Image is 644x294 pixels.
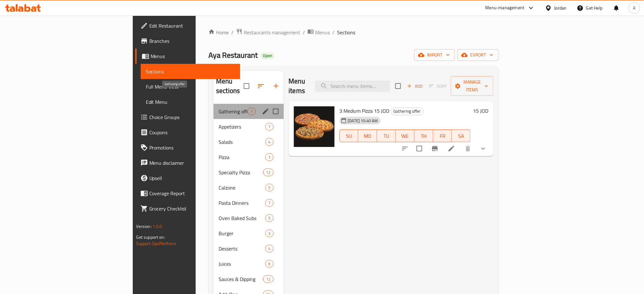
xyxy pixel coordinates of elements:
[380,131,393,141] span: TU
[149,144,235,151] span: Promotions
[266,231,273,237] span: 3
[266,185,273,191] span: 5
[458,49,498,61] button: export
[337,29,355,36] span: Sections
[219,230,265,237] div: Burger
[149,113,235,121] span: Choice Groups
[263,169,273,176] div: items
[135,170,241,186] a: Upsell
[135,201,241,216] a: Grocery Checklist
[260,52,275,60] div: Open
[263,275,273,283] div: items
[476,141,491,156] button: show more
[266,215,273,221] span: 5
[135,33,241,49] a: Branches
[214,271,283,287] div: Sauces & Dipping12
[456,78,488,94] span: Manage items
[214,256,283,271] div: Juices6
[266,154,273,160] span: 1
[219,260,265,268] span: Juices
[436,131,450,141] span: FR
[391,79,405,93] span: Select section
[214,210,283,226] div: Oven Baked Subs5
[153,222,162,231] span: 1.0.0
[219,245,265,252] span: Desserts
[219,169,263,176] span: Specialty Pizza
[433,130,452,142] button: FR
[398,131,412,141] span: WE
[451,76,493,96] button: Manage items
[266,139,273,145] span: 4
[219,275,263,283] span: Sauces & Dipping
[135,18,241,33] a: Edit Restaurant
[214,241,283,256] div: Desserts4
[463,51,493,59] span: export
[406,83,424,90] span: Add
[141,64,241,79] a: Sections
[149,22,235,30] span: Edit Restaurant
[214,119,283,134] div: Appetizers7
[135,125,241,140] a: Coupons
[141,79,241,94] a: Full Menu View
[146,68,235,75] span: Sections
[413,142,426,155] span: Select to update
[265,138,273,146] div: items
[135,49,241,64] a: Menus
[236,28,300,37] a: Restaurants management
[315,29,330,36] span: Menus
[135,155,241,170] a: Menu disclaimer
[265,230,273,237] div: items
[208,28,498,37] nav: breadcrumb
[214,165,283,180] div: Specialty Pizza12
[261,107,270,116] button: edit
[340,130,359,142] button: SU
[219,199,265,207] span: Pasta Dinners
[263,170,273,176] span: 12
[460,141,476,156] button: delete
[419,51,450,59] span: import
[214,134,283,150] div: Salads4
[244,29,300,36] span: Restaurants management
[358,130,377,142] button: MO
[149,159,235,167] span: Menu disclaimer
[149,205,235,212] span: Grocery Checklist
[342,131,356,141] span: SU
[345,118,381,124] span: [DATE] 10:40 AM
[146,98,235,106] span: Edit Menu
[340,106,390,116] span: 3 Medium Pizza 15 JOD
[265,184,273,191] div: items
[473,106,488,115] h6: 15 JOD
[265,199,273,207] div: items
[405,81,425,91] span: Add item
[151,52,235,60] span: Menus
[405,81,425,91] button: Add
[315,81,390,92] input: search
[265,123,273,130] div: items
[135,186,241,201] a: Coverage Report
[149,174,235,182] span: Upsell
[136,222,152,231] span: Version:
[149,190,235,197] span: Coverage Report
[219,138,265,146] span: Salads
[219,184,265,191] div: Calzone
[485,4,525,12] div: Menu-management
[214,150,283,165] div: Pizza1
[136,233,165,241] span: Get support on:
[454,131,468,141] span: SA
[141,94,241,110] a: Edit Menu
[263,276,273,282] span: 12
[219,214,265,222] span: Oven Baked Subs
[425,81,451,91] span: Select section first
[391,108,424,115] div: Gathering offer
[633,4,636,11] span: A
[417,131,431,141] span: TH
[265,214,273,222] div: items
[415,130,433,142] button: TH
[396,130,415,142] button: WE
